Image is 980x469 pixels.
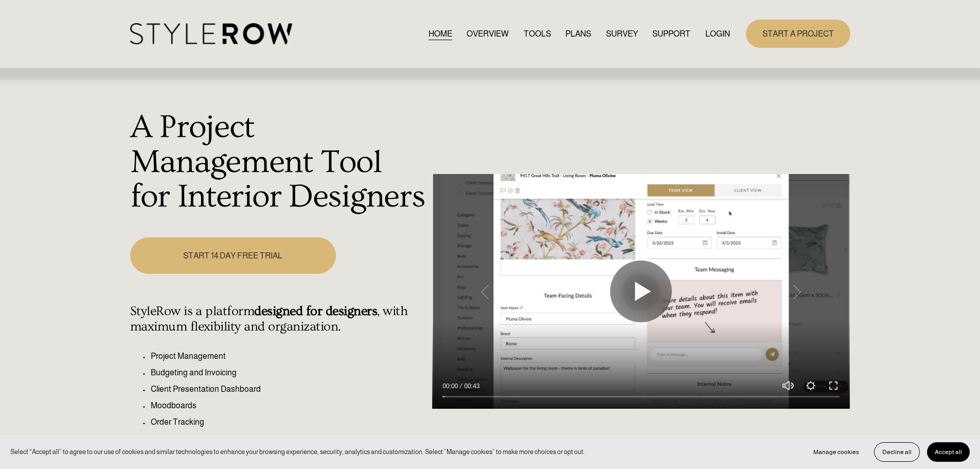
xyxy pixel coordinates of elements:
p: Moodboards [151,399,427,412]
span: Accept all [935,448,962,456]
p: Select “Accept all” to agree to our use of cookies and similar technologies to enhance your brows... [10,447,585,457]
img: StyleRow [130,23,292,44]
a: PLANS [565,27,591,41]
a: START 14 DAY FREE TRIAL [130,237,336,274]
div: Duration [460,381,482,391]
h4: StyleRow is a platform , with maximum flexibility and organization. [130,304,427,335]
p: Budgeting and Invoicing [151,367,427,379]
button: Accept all [927,442,970,462]
p: Order Tracking [151,416,427,428]
a: OVERVIEW [467,27,509,41]
span: Manage cookies [813,448,859,456]
input: Seek [442,393,840,401]
strong: designed for designers [254,304,377,319]
div: Current time [442,381,460,391]
button: Decline all [874,442,920,462]
h1: A Project Management Tool for Interior Designers [130,110,427,215]
button: Play [610,260,672,322]
a: TOOLS [524,27,551,41]
a: folder dropdown [652,27,690,41]
button: Manage cookies [806,442,867,462]
span: Decline all [882,448,912,456]
p: Client Presentation Dashboard [151,383,427,395]
a: SURVEY [606,27,638,41]
a: LOGIN [705,27,730,41]
a: HOME [429,27,452,41]
p: Project Management [151,350,427,362]
span: SUPPORT [652,28,690,40]
a: START A PROJECT [746,20,850,48]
